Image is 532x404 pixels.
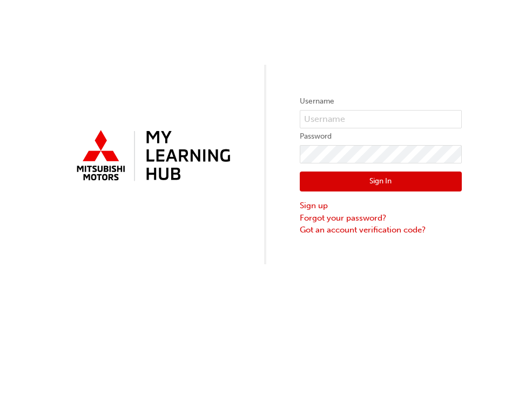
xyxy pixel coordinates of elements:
[300,212,462,224] a: Forgot your password?
[300,130,462,143] label: Password
[71,126,233,187] img: mmal
[300,110,462,128] input: Username
[300,200,462,212] a: Sign up
[300,95,462,108] label: Username
[300,172,462,192] button: Sign In
[300,224,462,236] a: Got an account verification code?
